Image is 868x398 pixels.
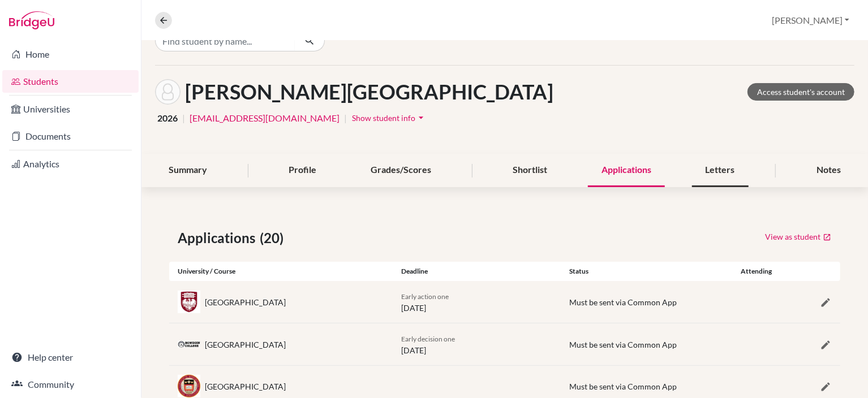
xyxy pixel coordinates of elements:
a: [EMAIL_ADDRESS][DOMAIN_NAME] [190,111,340,125]
i: arrow_drop_down [415,112,427,123]
button: [PERSON_NAME] [767,10,854,31]
div: University / Course [169,266,393,276]
div: [GEOGRAPHIC_DATA] [205,380,286,392]
h1: [PERSON_NAME][GEOGRAPHIC_DATA] [185,80,553,104]
span: | [182,111,185,125]
img: Eo Stojadinovic's avatar [155,79,181,105]
div: [DATE] [393,332,561,356]
button: Show student infoarrow_drop_down [351,109,427,127]
div: [DATE] [393,290,561,314]
div: Shortlist [499,154,561,187]
div: Status [561,266,729,276]
div: Grades/Scores [357,154,445,187]
span: Must be sent via Common App [569,382,677,391]
input: Find student by name... [155,30,295,51]
div: Applications [588,154,665,187]
img: Bridge-U [9,11,54,29]
a: Community [2,373,139,396]
a: Help center [2,346,139,369]
span: Early decision one [401,335,455,343]
div: Summary [155,154,221,187]
span: Must be sent via Common App [569,340,677,349]
a: Home [2,43,139,66]
a: Access student's account [747,83,854,101]
span: Applications [178,228,260,248]
a: View as student [764,228,832,245]
span: Must be sent via Common App [569,297,677,307]
div: Profile [275,154,330,187]
div: Attending [728,266,784,276]
span: 2026 [157,111,178,125]
span: (20) [260,228,288,248]
a: Students [2,70,139,93]
div: Letters [692,154,749,187]
img: us_chi_ydljqlxo.jpeg [178,291,200,313]
span: Show student info [352,113,415,123]
span: Early action one [401,292,449,301]
div: [GEOGRAPHIC_DATA] [205,296,286,308]
img: us_bow_8o49xz0e.png [178,341,200,348]
div: Notes [803,154,854,187]
div: Deadline [393,266,561,276]
span: | [344,111,347,125]
a: Universities [2,98,139,120]
div: [GEOGRAPHIC_DATA] [205,339,286,351]
a: Documents [2,125,139,148]
img: us_bc_km322a75.jpeg [178,375,200,397]
a: Analytics [2,153,139,175]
